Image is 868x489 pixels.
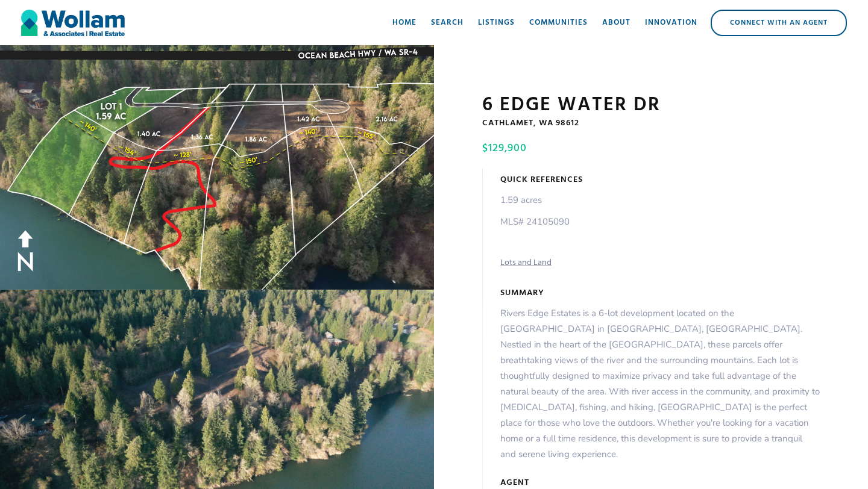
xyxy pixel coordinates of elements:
[529,17,588,29] div: Communities
[392,17,417,29] div: Home
[500,477,644,489] h5: Agent
[431,17,464,29] div: Search
[482,142,817,156] h4: $129,900
[522,5,595,41] a: Communities
[500,257,552,269] a: Lots and Land
[21,5,125,41] a: home
[471,5,522,41] a: Listings
[482,93,820,117] h1: 6 Edge Water Dr
[500,214,570,229] p: MLS# 24105090
[645,17,697,29] div: Innovation
[385,5,424,41] a: Home
[500,287,544,299] h5: Summary
[500,192,570,208] p: 1.59 acres
[500,174,583,186] h5: Quick References
[500,305,820,462] p: Rivers Edge Estates is a 6-lot development located on the [GEOGRAPHIC_DATA] in [GEOGRAPHIC_DATA],...
[602,17,631,29] div: About
[424,5,471,41] a: Search
[595,5,638,41] a: About
[638,5,705,41] a: Innovation
[711,10,847,36] a: Connect with an Agent
[482,117,820,129] h5: Cathlamet, WA 98612
[712,11,846,35] div: Connect with an Agent
[478,17,515,29] div: Listings
[500,235,570,251] p: ‍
